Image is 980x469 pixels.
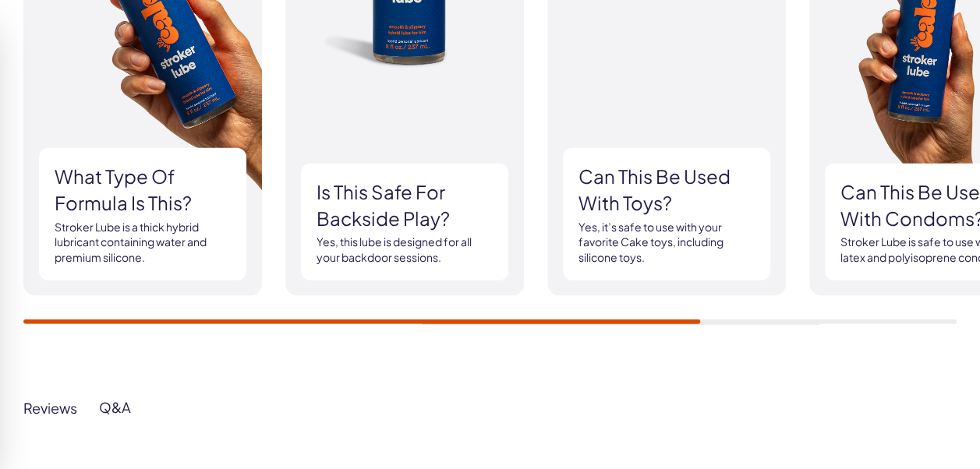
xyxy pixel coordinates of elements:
[578,164,755,216] h3: Can this be used with toys?
[317,179,493,231] h3: Is this safe for backside play?
[578,220,755,266] p: Yes, it’s safe to use with your favorite Cake toys, including silicone toys.
[317,235,493,265] p: Yes, this lube is designed for all your backdoor sessions.
[55,164,231,216] h3: What type of formula is this?
[23,399,77,417] div: Reviews
[99,398,131,417] div: Q&A
[55,220,231,266] p: Stroker Lube is a thick hybrid lubricant containing water and premium silicone.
